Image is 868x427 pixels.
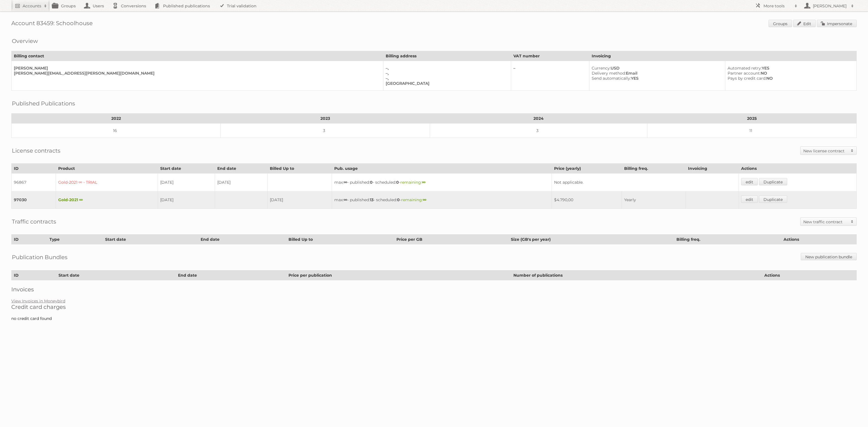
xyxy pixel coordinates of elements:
[14,71,379,76] div: [PERSON_NAME][EMAIL_ADDRESS][PERSON_NAME][DOMAIN_NAME]
[781,235,856,244] th: Actions
[383,51,511,61] th: Billing address
[56,191,158,209] td: Gold-2021 ∞
[12,37,38,45] h2: Overview
[759,178,787,185] a: Duplicate
[552,164,622,174] th: Price (yearly)
[386,66,507,71] div: –,
[386,81,507,86] div: [GEOGRAPHIC_DATA]
[508,235,674,244] th: Size (GB's per year)
[423,197,426,202] strong: ∞
[511,270,762,280] th: Number of publications
[47,235,103,244] th: Type
[686,164,739,174] th: Invoicing
[344,180,347,185] strong: ∞
[848,218,856,226] span: Toggle
[221,114,430,123] th: 2023
[728,76,852,81] div: NO
[12,235,47,244] th: ID
[800,147,856,155] a: New license contract
[511,61,589,91] td: –
[763,3,792,9] h2: More tools
[622,164,686,174] th: Billing freq.
[422,180,426,185] strong: ∞
[811,3,848,9] h2: [PERSON_NAME]
[803,219,848,225] h2: New traffic contract
[848,147,856,155] span: Toggle
[56,270,176,280] th: Start date
[344,197,347,202] strong: ∞
[769,20,792,27] a: Groups
[11,286,857,293] h2: Invoices
[14,66,379,71] div: [PERSON_NAME]
[11,304,857,310] h2: Credit card charges
[158,174,215,191] td: [DATE]
[401,197,426,202] span: remaining:
[739,164,857,174] th: Actions
[400,180,426,185] span: remaining:
[370,180,373,185] strong: 0
[801,253,857,260] a: New publication bundle
[759,196,787,203] a: Duplicate
[176,270,286,280] th: End date
[12,270,56,280] th: ID
[11,20,857,28] h1: Account 83459: Schoolhouse
[741,178,758,185] a: edit
[198,235,286,244] th: End date
[12,146,60,155] h2: License contracts
[647,123,857,138] td: 11
[215,164,268,174] th: End date
[12,51,383,61] th: Billing contact
[552,191,622,209] td: $4.790,00
[56,164,158,174] th: Product
[728,71,852,76] div: NO
[268,164,332,174] th: Billed Up to
[12,174,56,191] td: 96867
[430,114,647,123] th: 2024
[728,76,766,81] span: Pays by credit card:
[674,235,781,244] th: Billing freq.
[647,114,857,123] th: 2025
[12,164,56,174] th: ID
[12,253,68,261] h2: Publication Bundles
[12,123,221,138] td: 16
[793,20,816,27] a: Edit
[592,66,720,71] div: USD
[386,76,507,81] div: –,
[12,191,56,209] td: 97030
[286,270,511,280] th: Price per publication
[817,20,857,27] a: Impersonate
[589,51,857,61] th: Invoicing
[762,270,857,280] th: Actions
[622,191,686,209] td: Yearly
[592,76,631,81] span: Send automatically:
[592,66,611,71] span: Currency:
[430,123,647,138] td: 3
[56,174,158,191] td: Gold-2021 ∞ - TRIAL
[221,123,430,138] td: 3
[268,191,332,209] td: [DATE]
[286,235,394,244] th: Billed Up to
[11,298,65,304] a: View Invoices in Moneybird
[332,164,552,174] th: Pub. usage
[592,71,626,76] span: Delivery method:
[592,71,720,76] div: Email
[800,218,856,226] a: New traffic contract
[728,66,852,71] div: YES
[103,235,198,244] th: Start date
[158,164,215,174] th: Start date
[511,51,589,61] th: VAT number
[12,99,75,108] h2: Published Publications
[728,71,761,76] span: Partner account:
[592,76,720,81] div: YES
[396,180,399,185] strong: 0
[370,197,374,202] strong: 13
[394,235,508,244] th: Price per GB
[803,148,848,154] h2: New license contract
[386,71,507,76] div: –,
[12,217,56,226] h2: Traffic contracts
[741,196,758,203] a: edit
[332,174,552,191] td: max: - published: - scheduled: -
[332,191,552,209] td: max: - published: - scheduled: -
[728,66,762,71] span: Automated retry:
[12,114,221,123] th: 2022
